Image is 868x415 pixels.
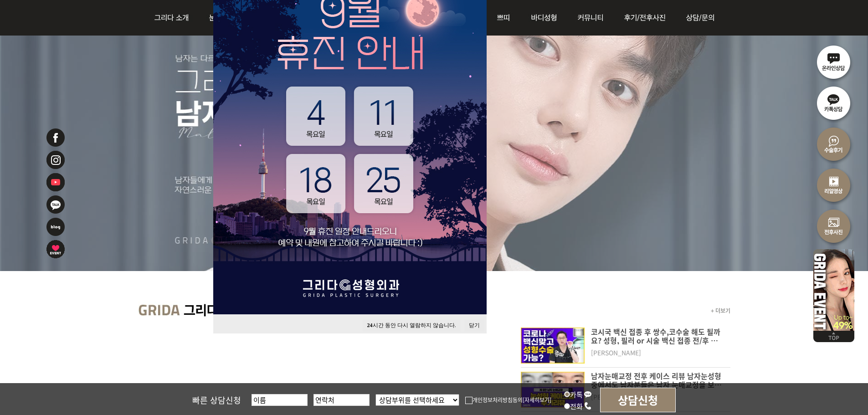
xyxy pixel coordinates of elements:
[367,322,373,328] strong: 24
[813,123,854,164] img: 수술후기
[711,307,730,314] a: + 더보기
[46,150,66,170] img: 인스타그램
[523,396,551,404] a: [자세히보기]
[813,164,854,205] img: 리얼영상
[564,391,570,397] input: 카톡
[46,217,66,237] img: 네이버블로그
[584,402,592,410] img: call_icon.png
[813,205,854,246] img: 수술전후사진
[600,388,676,412] input: 상담신청
[564,401,592,411] label: 전화
[465,397,473,404] img: checkbox.png
[192,394,241,406] span: 빠른 상담신청
[591,372,724,389] p: 남자눈매교정 전후 케이스 리뷰 남자눈성형 중에서도 남자분들은 남자 눈매교정을 보통 하시는 경우는 다양하게 있는데요 눈뜨는 힘이 좀 부족하거나 눈꺼풀이 늘어나서 눈동자의 노출량이
[313,394,370,406] input: 연락처
[813,331,854,342] img: 위로가기
[591,349,724,364] dt: [PERSON_NAME]
[584,390,592,398] img: kakao_icon.png
[813,82,854,123] img: 카톡상담
[465,396,523,404] label: 개인정보처리방침동의
[46,172,66,192] img: 유투브
[564,403,570,409] input: 전화
[46,195,66,215] img: 카카오톡
[138,294,247,328] img: main_grida_tv_title.jpg
[813,246,854,331] img: 이벤트
[564,389,592,399] label: 카톡
[813,41,854,82] img: 온라인상담
[46,239,66,259] img: 이벤트
[363,319,461,332] button: 24시간 동안 다시 열람하지 않습니다.
[46,128,66,148] img: 페이스북
[591,328,724,344] p: 코시국 백신 접종 후 쌍수,코수술 해도 될까요? 성형, 필러 or 시술 백신 접종 전/후 가능한지 알려드립니다.
[252,394,308,406] input: 이름
[464,319,484,332] button: 닫기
